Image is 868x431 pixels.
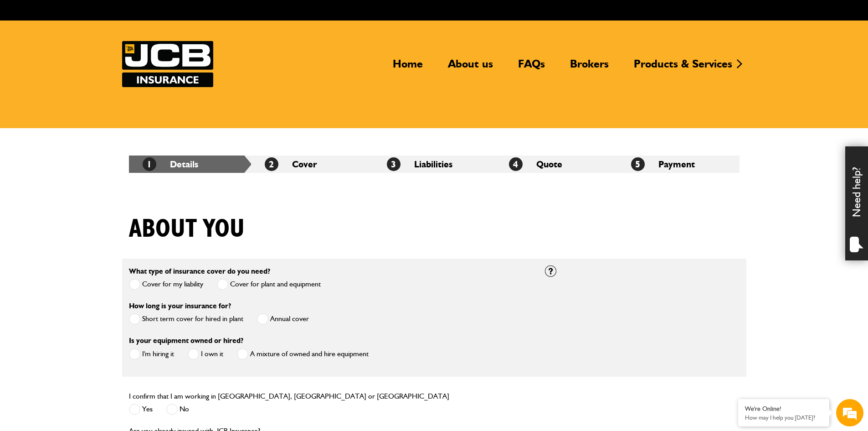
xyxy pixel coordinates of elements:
span: 5 [631,157,645,171]
label: Annual cover [257,313,309,325]
label: I'm hiring it [129,348,174,360]
li: Cover [251,156,373,173]
li: Liabilities [373,156,495,173]
span: 1 [143,157,156,171]
span: 2 [265,157,278,171]
li: Details [129,156,251,173]
span: 3 [387,157,401,171]
a: FAQs [511,57,552,78]
label: I own it [188,348,223,360]
label: Is your equipment owned or hired? [129,337,243,344]
li: Quote [495,156,617,173]
img: JCB Insurance Services logo [122,41,213,87]
li: Payment [617,156,740,173]
label: How long is your insurance for? [129,302,231,310]
span: 4 [509,157,523,171]
h1: About you [129,214,245,244]
a: JCB Insurance Services [122,41,213,87]
label: Cover for my liability [129,279,203,290]
div: Need help? [845,146,868,260]
label: What type of insurance cover do you need? [129,268,270,275]
a: Home [386,57,430,78]
p: How may I help you today? [745,414,822,421]
a: Brokers [563,57,616,78]
label: Cover for plant and equipment [217,279,321,290]
label: Short term cover for hired in plant [129,313,243,325]
a: Products & Services [627,57,739,78]
div: We're Online! [745,405,822,413]
label: No [166,404,189,415]
a: About us [441,57,500,78]
label: I confirm that I am working in [GEOGRAPHIC_DATA], [GEOGRAPHIC_DATA] or [GEOGRAPHIC_DATA] [129,393,449,400]
label: A mixture of owned and hire equipment [237,348,369,360]
label: Yes [129,404,153,415]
